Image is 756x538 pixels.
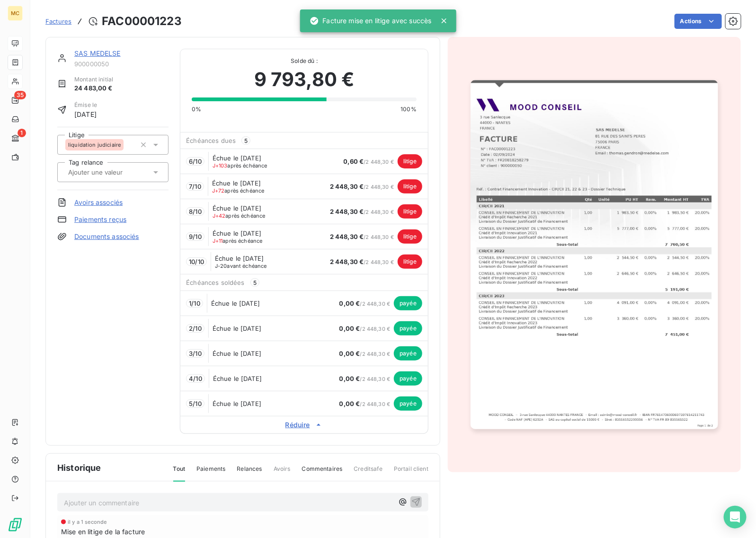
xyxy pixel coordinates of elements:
span: 4 / 10 [189,375,202,382]
span: 2 / 10 [189,325,202,332]
a: Avoirs associés [74,198,123,207]
a: 1 [8,131,22,146]
span: 9 / 10 [189,233,202,240]
span: Tout [173,465,186,482]
span: / 2 448,30 € [339,326,391,332]
img: invoice_thumbnail [471,80,718,429]
span: avant échéance [215,263,267,269]
span: 5 / 10 [189,400,202,407]
span: Échue le [DATE] [213,325,261,332]
a: Factures [45,17,71,26]
span: 24 483,00 € [74,84,113,93]
span: Paiements [196,465,225,481]
span: 5 [241,136,250,145]
span: après échéance [212,188,265,194]
span: / 2 448,30 € [330,234,394,240]
span: 35 [14,91,26,99]
img: Logo LeanPay [8,517,23,532]
span: 6 / 10 [189,158,202,165]
span: / 2 448,30 € [339,376,391,382]
span: après échéance [213,163,267,168]
span: Solde dû : [192,57,417,65]
span: payée [394,296,422,310]
span: / 2 448,30 € [339,300,391,307]
div: MC [8,6,23,21]
span: litige [398,229,422,244]
span: 0,00 € [339,325,360,332]
span: / 2 448,30 € [344,159,394,165]
span: Relances [237,465,262,481]
a: SAS MEDELSE [74,49,121,57]
span: J-20 [215,263,227,269]
div: Open Intercom Messenger [724,506,747,529]
span: J+42 [213,212,226,219]
div: Facture mise en litige avec succès [309,12,431,29]
span: payée [394,346,422,361]
span: litige [398,154,422,168]
span: litige [398,179,422,194]
span: / 2 448,30 € [330,259,394,265]
span: après échéance [213,213,266,219]
span: Échéances dues [186,137,236,144]
span: / 2 448,30 € [330,184,394,190]
span: Factures [45,18,71,25]
span: J+103 [213,162,228,169]
span: / 2 448,30 € [330,209,394,215]
span: litige [398,255,422,269]
span: 0,00 € [339,400,360,407]
span: / 2 448,30 € [339,351,391,357]
span: Commentaires [302,465,343,481]
span: 100% [400,105,417,114]
span: 1 / 10 [189,300,200,307]
span: 9 793,80 € [254,65,355,94]
span: 8 / 10 [189,208,202,215]
span: litige [398,204,422,219]
button: Actions [675,14,722,29]
span: J+72 [212,187,225,194]
span: Échue le [DATE] [213,400,261,407]
span: 10 / 10 [189,258,204,265]
span: 0,60 € [344,158,364,165]
span: Portail client [394,465,428,481]
span: Échue le [DATE] [213,350,261,357]
span: 0% [192,105,201,114]
span: payée [394,397,422,411]
span: il y a 1 seconde [68,519,107,525]
a: Documents associés [74,232,139,241]
span: Émise le [74,101,97,109]
span: 900000050 [74,60,169,68]
span: Montant initial [74,75,113,84]
span: 2 448,30 € [330,233,364,240]
span: 0,00 € [339,375,360,382]
span: 5 [250,278,259,287]
span: Avoirs [274,465,291,481]
span: liquidation judiciaire [68,142,121,148]
span: Creditsafe [354,465,382,481]
span: J+11 [213,238,223,244]
span: après échéance [213,238,263,244]
span: 7 / 10 [189,183,201,190]
span: payée [394,321,422,335]
span: Échéances soldées [186,279,245,286]
span: Échue le [DATE] [213,154,261,162]
span: 0,00 € [339,300,360,307]
span: Échue le [DATE] [215,255,264,262]
span: payée [394,371,422,386]
span: Réduire [180,420,428,430]
span: 0,00 € [339,350,360,357]
span: 1 [18,129,26,137]
input: Ajouter une valeur [67,168,162,176]
span: Mise en litige de la facture [61,527,145,537]
h3: FAC00001223 [102,13,182,30]
span: [DATE] [74,109,97,119]
span: 2 448,30 € [330,258,364,265]
span: Échue le [DATE] [213,229,261,237]
span: Échue le [DATE] [212,179,261,187]
span: 3 / 10 [189,350,202,357]
a: Paiements reçus [74,215,126,224]
span: 2 448,30 € [330,208,364,215]
span: Échue le [DATE] [213,375,262,382]
span: Historique [57,461,101,474]
a: 35 [8,93,22,108]
span: Échue le [DATE] [213,204,261,212]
